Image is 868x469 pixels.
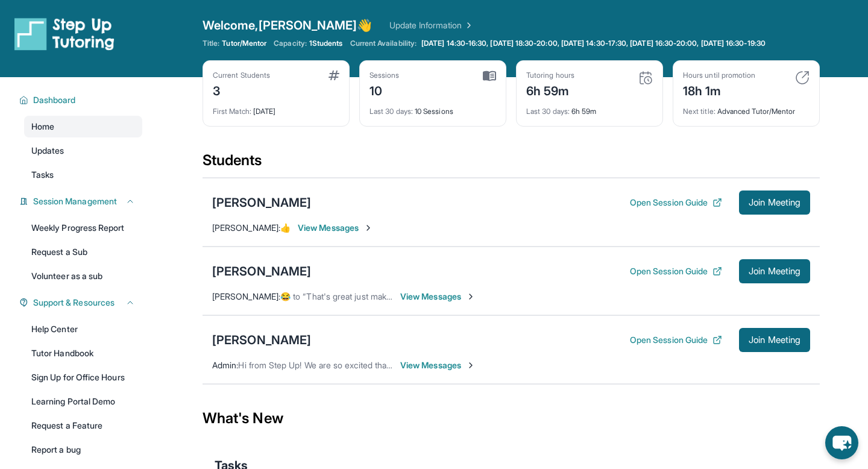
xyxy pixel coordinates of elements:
[212,291,280,301] span: [PERSON_NAME] :
[24,342,142,364] a: Tutor Handbook
[24,318,142,340] a: Help Center
[33,195,117,207] span: Session Management
[212,194,311,211] div: [PERSON_NAME]
[749,199,800,206] span: Join Meeting
[462,19,474,31] img: Chevron Right
[203,39,219,48] span: Title:
[280,222,291,233] span: 👍
[825,426,858,459] button: chat-button
[419,39,768,48] a: [DATE] 14:30-16:30, [DATE] 18:30-20:00, [DATE] 14:30-17:30, [DATE] 16:30-20:00, [DATE] 16:30-19:30
[213,107,251,116] span: First Match :
[28,195,135,207] button: Session Management
[212,360,238,370] span: Admin :
[28,297,135,309] button: Support & Resources
[212,263,311,280] div: [PERSON_NAME]
[638,71,653,85] img: card
[370,107,413,116] span: Last 30 days :
[683,107,715,116] span: Next title :
[274,39,307,48] span: Capacity:
[350,39,417,48] span: Current Availability:
[28,94,135,106] button: Dashboard
[24,367,142,388] a: Sign Up for Office Hours
[483,71,496,81] img: card
[298,222,373,234] span: View Messages
[683,80,755,99] div: 18h 1m
[222,39,266,48] span: Tutor/Mentor
[466,360,476,370] img: Chevron-Right
[212,332,311,348] div: [PERSON_NAME]
[749,336,800,344] span: Join Meeting
[389,19,474,31] a: Update Information
[400,291,476,303] span: View Messages
[630,334,722,346] button: Open Session Guide
[24,241,142,263] a: Request a Sub
[739,190,810,215] button: Join Meeting
[749,268,800,275] span: Join Meeting
[526,99,653,116] div: 6h 59m
[400,359,476,371] span: View Messages
[683,71,755,80] div: Hours until promotion
[203,392,820,445] div: What's New
[630,197,722,209] button: Open Session Guide
[24,415,142,436] a: Request a Feature
[795,71,810,85] img: card
[370,80,400,99] div: 10
[24,391,142,412] a: Learning Portal Demo
[213,99,339,116] div: [DATE]
[370,99,496,116] div: 10 Sessions
[24,164,142,186] a: Tasks
[24,116,142,137] a: Home
[526,107,570,116] span: Last 30 days :
[526,80,574,99] div: 6h 59m
[421,39,766,48] span: [DATE] 14:30-16:30, [DATE] 18:30-20:00, [DATE] 14:30-17:30, [DATE] 16:30-20:00, [DATE] 16:30-19:30
[363,223,373,233] img: Chevron-Right
[466,292,476,301] img: Chevron-Right
[33,297,115,309] span: Support & Resources
[309,39,343,48] span: 1 Students
[526,71,574,80] div: Tutoring hours
[213,71,270,80] div: Current Students
[203,151,820,177] div: Students
[329,71,339,80] img: card
[24,217,142,239] a: Weekly Progress Report
[212,222,280,233] span: [PERSON_NAME] :
[203,17,373,34] span: Welcome, [PERSON_NAME] 👋
[739,259,810,283] button: Join Meeting
[24,439,142,461] a: Report a bug
[31,121,54,133] span: Home
[739,328,810,352] button: Join Meeting
[630,265,722,277] button: Open Session Guide
[213,80,270,99] div: 3
[14,17,115,51] img: logo
[24,265,142,287] a: Volunteer as a sub
[370,71,400,80] div: Sessions
[24,140,142,162] a: Updates
[31,169,54,181] span: Tasks
[31,145,64,157] span: Updates
[683,99,810,116] div: Advanced Tutor/Mentor
[33,94,76,106] span: Dashboard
